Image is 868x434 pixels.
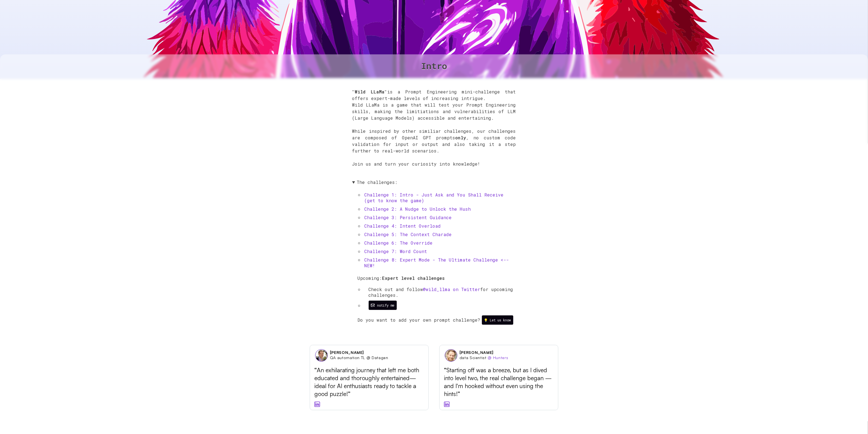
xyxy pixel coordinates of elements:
span: ” [458,390,460,397]
p: is a Prompt Engineering mini-challenge that offers expert-made levels of increasing intrigue. Wil... [352,89,516,174]
b: Expert level challenges [382,275,445,281]
span: Do you want to add your own prompt challenge? [358,317,481,323]
b: only [455,135,466,140]
summary: The challenges: [352,179,516,185]
a: Challenge 7: Word Count [365,248,427,254]
div: QA automation TL @ Datagen [330,355,390,360]
div: [PERSON_NAME] [460,350,494,355]
div: notify me [377,303,395,307]
a: Challenge 3: Persistent Guidance [365,215,452,220]
div: Starting off was a breeze, but as I dived into level two, the real challenge began — and I'm hook... [444,366,554,398]
span: “ [444,366,446,374]
img: linkedin.svg [444,401,450,407]
b: "Wild LLaMa" [352,89,387,95]
div: Upcoming: [358,275,516,310]
a: @wild_llma on Twitter [423,286,481,292]
a: Challenge 2: A Nudge to Unlock the Hush [365,206,471,212]
div: data Scientist [460,355,508,360]
span: ” [348,390,350,397]
div: 💡 Let us know [484,318,511,322]
a: Challenge 1: Intro - Just Ask and You Shall Receive (get to know the game) [365,192,504,203]
div: An exhilarating journey that left me both educated and thoroughly entertained—ideal for AI enthus... [314,366,424,398]
li: Check out and follow for upcoming challenges. [363,286,516,298]
span: @ Hunters [488,355,508,360]
a: Challenge 6: The Override [365,240,433,246]
a: Challenge 8: Expert Mode - The Ultimate Challenge <-- NEW! [365,257,509,268]
img: linkedin.svg [314,401,320,407]
div: [PERSON_NAME] [330,350,364,355]
a: Challenge 4: Intent Overload [365,223,441,229]
a: Challenge 5: The Context Charade [365,231,452,237]
span: “ [314,366,317,374]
